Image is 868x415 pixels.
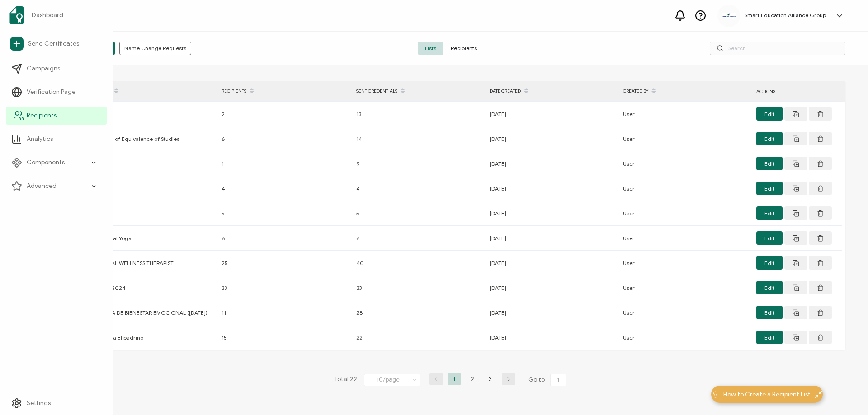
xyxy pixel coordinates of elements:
[27,88,75,97] span: Verification Page
[27,64,60,73] span: Campaigns
[217,332,352,343] div: 15
[9,6,24,24] img: sertifier-logomark-colored.svg
[448,373,461,385] li: 1
[6,3,107,28] a: Dashboard
[217,183,352,194] div: 4
[81,134,217,144] div: Certificate of Equivalence of Studies
[756,281,783,294] button: Edit
[81,208,217,219] div: New List
[81,258,217,268] div: EMOTIONAL WELLNESS THERAPIST
[334,373,357,386] span: Total 22
[723,390,811,399] span: How to Create a Recipient List
[119,42,191,55] button: Name Change Requests
[618,159,752,169] div: User
[710,42,845,55] input: Search
[6,130,107,148] a: Analytics
[756,206,783,220] button: Edit
[823,372,868,415] iframe: Chat Widget
[485,84,618,99] div: DATE CREATED
[756,331,783,344] button: Edit
[217,84,352,99] div: RECIPIENTS
[81,308,217,318] div: TERAPEUTA DE BIENESTAR EMOCIONAL ([DATE])
[352,308,485,318] div: 28
[6,107,107,125] a: Recipients
[27,135,53,144] span: Analytics
[815,391,822,398] img: minimize-icon.svg
[485,308,618,318] div: [DATE]
[756,231,783,245] button: Edit
[81,283,217,293] div: book 27012024
[352,283,485,293] div: 33
[217,159,352,169] div: 1
[618,332,752,343] div: User
[27,158,65,167] span: Components
[756,132,783,145] button: Edit
[27,182,57,191] span: Advanced
[756,107,783,121] button: Edit
[618,109,752,119] div: User
[217,233,352,243] div: 6
[352,258,485,268] div: 40
[418,42,443,55] span: Lists
[756,306,783,319] button: Edit
[485,183,618,194] div: [DATE]
[485,134,618,144] div: [DATE]
[217,283,352,293] div: 33
[756,157,783,170] button: Edit
[528,373,568,386] span: Go to
[352,183,485,194] div: 4
[352,84,485,99] div: SENT CREDENTIALS
[485,233,618,243] div: [DATE]
[6,60,107,78] a: Campaigns
[81,183,217,194] div: New List
[618,134,752,144] div: User
[618,183,752,194] div: User
[352,109,485,119] div: 13
[217,308,352,318] div: 11
[6,33,107,54] a: Send Certificates
[124,46,186,51] span: Name Change Requests
[752,86,842,97] div: ACTIONS
[27,399,51,408] span: Settings
[485,109,618,119] div: [DATE]
[27,111,57,120] span: Recipients
[466,373,479,385] li: 2
[618,208,752,219] div: User
[485,258,618,268] div: [DATE]
[618,283,752,293] div: User
[618,84,752,99] div: CREATED BY
[217,134,352,144] div: 6
[81,159,217,169] div: New List
[484,373,497,385] li: 3
[352,332,485,343] div: 22
[443,42,484,55] span: Recipients
[81,109,217,119] div: New List
[618,258,752,268] div: User
[217,208,352,219] div: 5
[745,12,826,19] h5: Smart Education Alliance Group
[722,13,736,19] img: 111c7b32-d500-4ce1-86d1-718dc6ccd280.jpg
[217,109,352,119] div: 2
[32,11,63,20] span: Dashboard
[352,159,485,169] div: 9
[352,208,485,219] div: 5
[6,394,107,412] a: Settings
[28,39,79,48] span: Send Certificates
[6,83,107,101] a: Verification Page
[618,233,752,243] div: User
[756,182,783,195] button: Edit
[81,84,217,99] div: FULL NAME
[485,283,618,293] div: [DATE]
[756,256,783,270] button: Edit
[485,208,618,219] div: [DATE]
[217,258,352,268] div: 25
[81,332,217,343] div: Grupo plata El padrino
[485,332,618,343] div: [DATE]
[364,374,420,386] input: Select
[485,159,618,169] div: [DATE]
[81,233,217,243] div: UMX - Aerial Yoga
[352,233,485,243] div: 6
[618,308,752,318] div: User
[352,134,485,144] div: 14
